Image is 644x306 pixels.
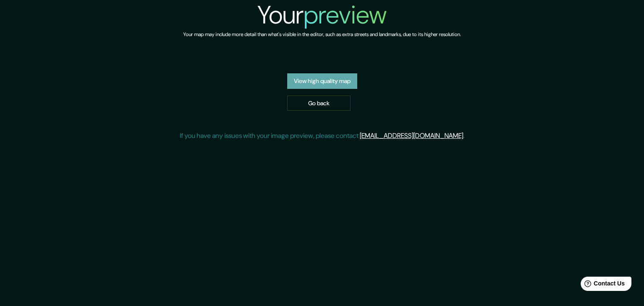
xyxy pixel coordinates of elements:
[360,131,463,140] a: [EMAIL_ADDRESS][DOMAIN_NAME]
[569,273,635,297] iframe: Help widget launcher
[183,30,461,39] h6: Your map may include more detail than what's visible in the editor, such as extra streets and lan...
[180,131,465,141] p: If you have any issues with your image preview, please contact .
[287,73,357,89] a: View high quality map
[287,96,351,111] a: Go back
